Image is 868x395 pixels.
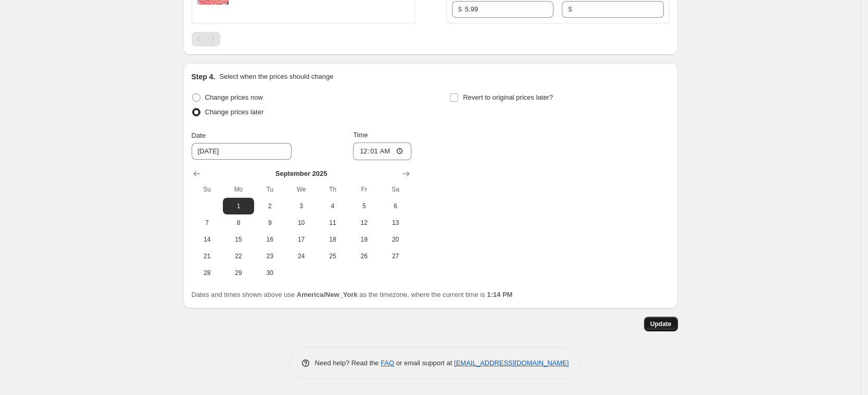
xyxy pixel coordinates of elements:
[205,108,264,116] span: Change prices later
[258,269,281,277] span: 30
[196,235,219,244] span: 14
[192,32,220,46] nav: Pagination
[384,219,407,227] span: 13
[254,231,285,248] button: Tuesday September 16 2025
[458,5,462,13] span: $
[348,231,380,248] button: Friday September 19 2025
[258,202,281,210] span: 2
[321,235,344,244] span: 18
[348,248,380,265] button: Friday September 26 2025
[227,202,250,210] span: 1
[353,252,375,260] span: 26
[223,248,254,265] button: Monday September 22 2025
[285,248,317,265] button: Wednesday September 24 2025
[380,198,411,214] button: Saturday September 6 2025
[290,252,312,260] span: 24
[290,219,312,227] span: 10
[384,235,407,244] span: 20
[190,166,204,181] button: Show previous month, August 2025
[454,359,569,367] a: [EMAIL_ADDRESS][DOMAIN_NAME]
[380,214,411,231] button: Saturday September 13 2025
[285,198,317,214] button: Wednesday September 3 2025
[380,181,411,198] th: Saturday
[317,214,348,231] button: Thursday September 11 2025
[196,185,219,194] span: Su
[223,198,254,214] button: Monday September 1 2025
[384,202,407,210] span: 6
[297,291,358,298] b: America/New_York
[192,71,216,82] h2: Step 4.
[196,269,219,277] span: 28
[285,181,317,198] th: Wednesday
[254,248,285,265] button: Tuesday September 23 2025
[258,219,281,227] span: 9
[227,185,250,194] span: Mo
[321,202,344,210] span: 4
[223,265,254,281] button: Monday September 29 2025
[258,185,281,194] span: Tu
[227,219,250,227] span: 8
[348,181,380,198] th: Friday
[321,252,344,260] span: 25
[321,185,344,194] span: Th
[227,235,250,244] span: 15
[381,359,394,367] a: FAQ
[192,181,223,198] th: Sunday
[254,181,285,198] th: Tuesday
[192,231,223,248] button: Sunday September 14 2025
[285,214,317,231] button: Wednesday September 10 2025
[192,131,206,139] span: Date
[463,93,553,101] span: Revert to original prices later?
[315,359,381,367] span: Need help? Read the
[384,252,407,260] span: 27
[254,198,285,214] button: Tuesday September 2 2025
[384,185,407,194] span: Sa
[650,320,672,328] span: Update
[219,71,333,82] p: Select when the prices should change
[196,219,219,227] span: 7
[353,142,411,160] input: 12:00
[227,269,250,277] span: 29
[317,231,348,248] button: Thursday September 18 2025
[290,202,312,210] span: 3
[380,231,411,248] button: Saturday September 20 2025
[399,166,413,181] button: Show next month, October 2025
[487,291,512,298] b: 1:14 PM
[321,219,344,227] span: 11
[348,214,380,231] button: Friday September 12 2025
[353,131,368,139] span: Time
[317,198,348,214] button: Thursday September 4 2025
[223,231,254,248] button: Monday September 15 2025
[223,214,254,231] button: Monday September 8 2025
[223,181,254,198] th: Monday
[348,198,380,214] button: Friday September 5 2025
[317,248,348,265] button: Thursday September 25 2025
[192,291,513,298] span: Dates and times shown above use as the timezone, where the current time is
[644,317,678,331] button: Update
[258,252,281,260] span: 23
[317,181,348,198] th: Thursday
[394,359,454,367] span: or email support at
[254,265,285,281] button: Tuesday September 30 2025
[192,265,223,281] button: Sunday September 28 2025
[353,235,375,244] span: 19
[290,185,312,194] span: We
[568,5,572,13] span: $
[205,93,263,101] span: Change prices now
[192,143,292,160] input: 8/31/2025
[227,252,250,260] span: 22
[196,252,219,260] span: 21
[254,214,285,231] button: Tuesday September 9 2025
[258,235,281,244] span: 16
[290,235,312,244] span: 17
[353,185,375,194] span: Fr
[192,214,223,231] button: Sunday September 7 2025
[353,219,375,227] span: 12
[380,248,411,265] button: Saturday September 27 2025
[353,202,375,210] span: 5
[192,248,223,265] button: Sunday September 21 2025
[285,231,317,248] button: Wednesday September 17 2025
